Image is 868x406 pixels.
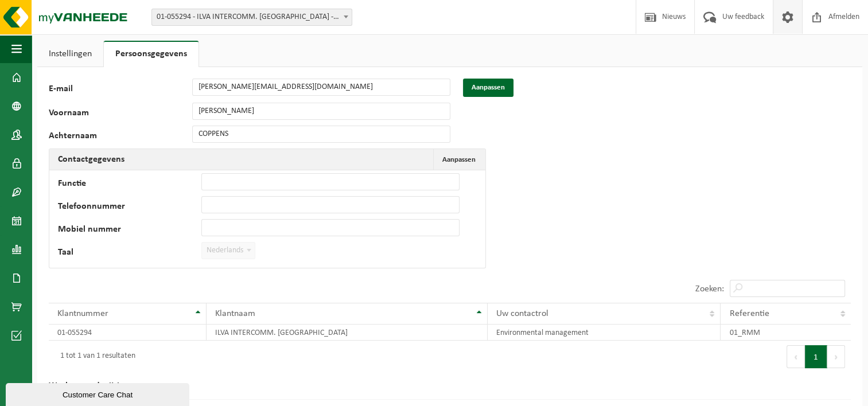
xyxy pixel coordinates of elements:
[58,225,201,236] label: Mobiel nummer
[55,346,135,367] div: 1 tot 1 van 1 resultaten
[37,41,103,67] a: Instellingen
[488,325,721,341] td: Environmental management
[6,381,192,406] iframe: chat widget
[49,84,192,97] label: E-mail
[695,284,724,294] label: Zoeken:
[49,108,192,120] label: Voornaam
[58,179,201,190] label: Functie
[721,325,851,341] td: 01_RMM
[151,9,352,26] span: 01-055294 - ILVA INTERCOMM. EREMBODEGEM - EREMBODEGEM
[433,149,484,170] button: Aanpassen
[57,309,108,318] span: Klantnummer
[58,202,201,213] label: Telefoonnummer
[58,248,201,259] label: Taal
[207,325,488,341] td: ILVA INTERCOMM. [GEOGRAPHIC_DATA]
[496,309,548,318] span: Uw contactrol
[104,41,198,67] a: Persoonsgegevens
[49,325,207,341] td: 01-055294
[49,149,133,170] h2: Contactgegevens
[215,309,255,318] span: Klantnaam
[729,309,769,318] span: Referentie
[201,242,255,259] span: Nederlands
[827,345,845,368] button: Next
[202,243,255,259] span: Nederlands
[49,373,851,400] h2: Wachtwoord wijzigen
[442,156,476,163] span: Aanpassen
[805,345,827,368] button: 1
[463,79,513,97] button: Aanpassen
[192,79,450,96] input: E-mail
[787,345,805,368] button: Previous
[49,131,192,143] label: Achternaam
[152,9,352,25] span: 01-055294 - ILVA INTERCOMM. EREMBODEGEM - EREMBODEGEM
